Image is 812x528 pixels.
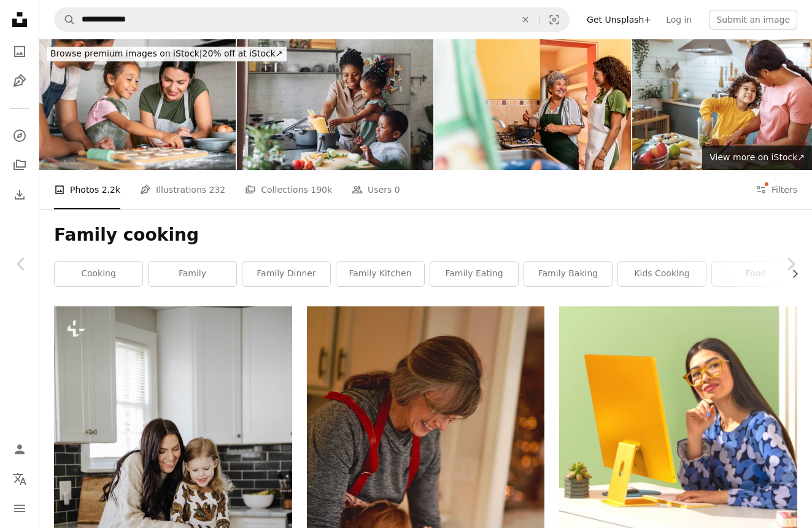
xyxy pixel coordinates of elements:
a: family eating [430,262,518,286]
a: Illustrations 232 [140,170,225,209]
button: Language [7,467,32,491]
span: 190k [311,183,332,196]
button: Submit an image [709,10,797,29]
a: Log in / Sign up [7,437,32,462]
a: View more on iStock↗ [702,146,812,170]
img: Mother, Daughter and Son Preparing Spaghetti and Vegetables for Lunch over a Cutting Board [237,39,433,170]
span: View more on iStock ↗ [710,152,805,162]
a: Log in [659,10,699,29]
a: women's gray jacket [307,479,545,490]
a: Photos [7,39,32,64]
h1: Family cooking [54,224,797,246]
a: food [712,262,800,286]
form: Find visuals sitewide [54,7,570,32]
a: family baking [524,262,612,286]
a: kids cooking [618,262,706,286]
a: family kitchen [336,262,424,286]
a: Collections 190k [245,170,332,209]
a: cooking [55,262,142,286]
span: 0 [395,183,400,196]
a: Collections [7,153,32,177]
span: 20% off at iStock ↗ [50,49,283,58]
button: Clear [512,8,539,31]
a: family dinner [242,262,330,286]
button: Filters [756,170,797,209]
button: Visual search [539,8,569,31]
a: family [149,262,236,286]
a: Browse premium images on iStock|20% off at iStock↗ [39,39,294,69]
button: Search Unsplash [55,8,75,31]
span: Browse premium images on iStock | [50,49,202,58]
span: 232 [209,183,226,196]
a: Illustrations [7,69,32,93]
a: Users 0 [352,170,400,209]
a: a woman and a little girl in a kitchen [54,479,292,491]
img: Happy girl baking at home with her loving parents [39,39,236,170]
img: Young woman cooking with grandmother in the kitchen at home [435,39,631,170]
a: Next [769,205,812,323]
button: Menu [7,496,32,521]
a: Download History [7,182,32,207]
a: Explore [7,123,32,148]
a: Get Unsplash+ [579,10,659,29]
